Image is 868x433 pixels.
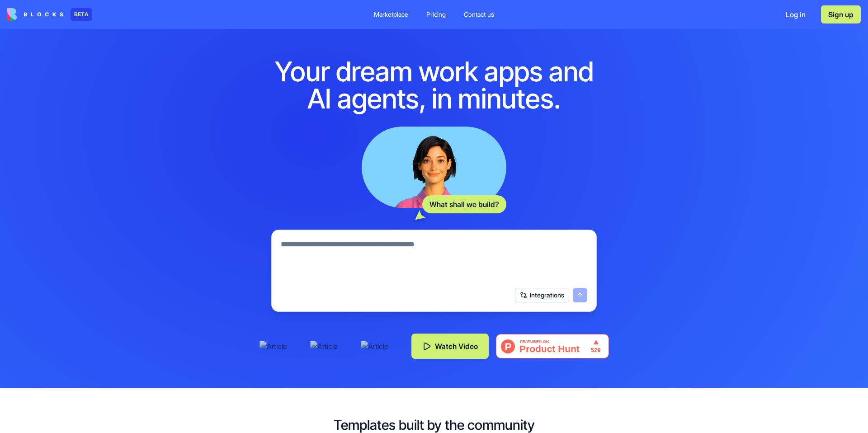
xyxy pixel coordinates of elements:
[515,288,569,302] button: Integrations
[260,58,608,112] h1: Your dream work apps and AI agents, in minutes.
[361,341,397,352] img: Article
[367,6,415,23] a: Marketplace
[419,6,453,23] a: Pricing
[464,10,494,19] div: Contact us
[14,417,854,433] h2: Templates built by the community
[496,334,609,359] img: Blocks - Your dream work apps and AI agents, in minutes. | Product Hunt
[457,6,501,23] a: Contact us
[71,8,92,21] div: BETA
[259,341,296,352] img: Article
[374,10,408,19] div: Marketplace
[7,8,63,21] img: logo
[411,334,489,359] button: Watch Video
[778,5,814,24] button: Log in
[821,5,861,24] button: Sign up
[310,341,346,352] img: Article
[426,10,446,19] div: Pricing
[422,195,506,213] div: What shall we build?
[7,8,92,21] a: BETA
